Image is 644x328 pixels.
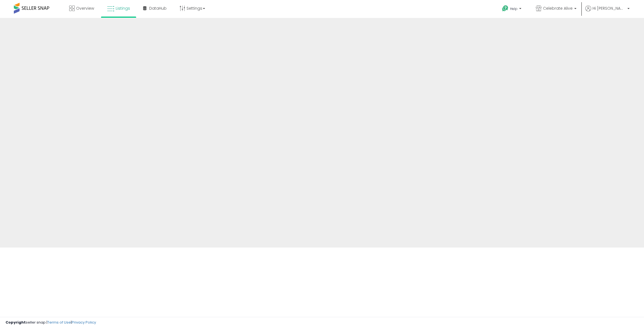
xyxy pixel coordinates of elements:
i: Get Help [502,5,509,12]
span: Hi [PERSON_NAME] [593,6,626,11]
span: Help [510,6,518,11]
a: Hi [PERSON_NAME] [585,6,630,18]
span: Overview [76,6,94,11]
span: Listings [116,6,130,11]
span: DataHub [149,6,167,11]
span: Celebrate Alive [543,6,573,11]
a: Help [498,1,527,18]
